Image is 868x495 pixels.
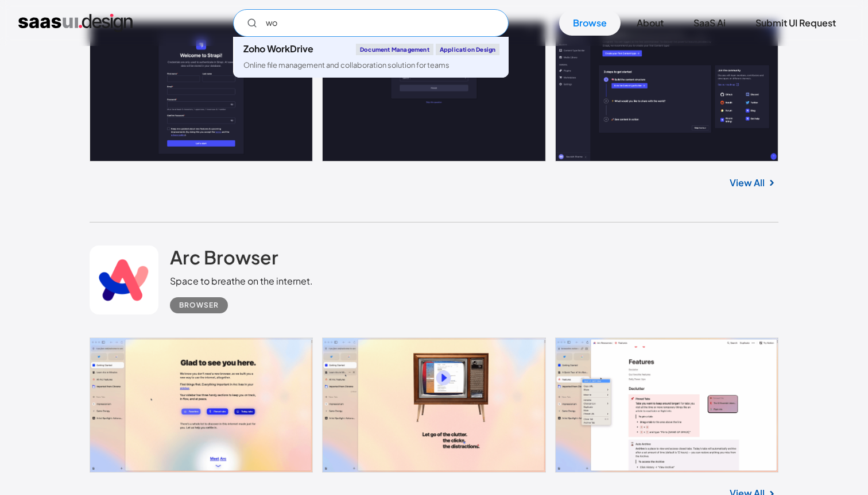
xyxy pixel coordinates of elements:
a: View All [730,176,765,190]
a: Browse [559,10,621,36]
a: SaaS Ai [680,10,739,36]
div: Online file management and collaboration solution for teams [243,60,449,71]
a: Submit UI Request [742,10,850,36]
div: Browser [179,298,219,312]
div: Zoho WorkDrive [243,44,313,53]
div: Space to breathe on the internet. [170,274,313,288]
h2: Arc Browser [170,245,278,268]
input: Search UI designs you're looking for... [233,9,509,37]
a: About [623,10,677,36]
a: home [18,14,133,32]
a: Arc Browser [170,245,278,274]
div: Document Management [356,44,433,55]
a: Zoho WorkDriveDocument ManagementApplication DesignOnline file management and collaboration solut... [234,37,509,78]
div: Application Design [436,44,500,55]
form: Email Form [233,9,509,37]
